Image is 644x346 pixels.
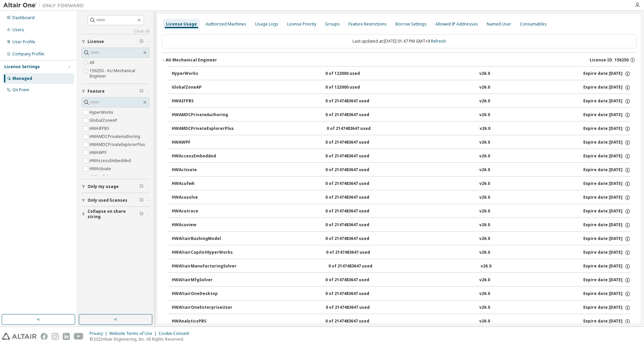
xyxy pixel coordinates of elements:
div: 0 of 2147483647 used [325,291,386,297]
div: HWActivate [172,167,232,173]
div: Expire date: [DATE] [583,222,631,228]
div: v26.0 [479,291,490,297]
button: GlobalZoneAP0 of 122000 usedv26.0Expire date:[DATE] [172,80,631,95]
div: v26.0 [479,208,490,214]
label: HWAWPF [90,149,108,157]
div: 0 of 2147483647 used [325,167,386,173]
div: HWAltairMfgSolver [172,277,232,283]
div: v26.0 [479,181,490,187]
div: Website Terms of Use [109,331,159,336]
span: Clear filter [140,211,144,217]
div: 0 of 2147483647 used [326,250,386,256]
span: License ID: 156250 [590,57,629,63]
label: HWAMDCPrivateExplorerPlus [90,141,147,149]
div: Expire date: [DATE] [583,305,631,311]
div: HWAcusolve [172,195,232,201]
button: HWActivate0 of 2147483647 usedv26.0Expire date:[DATE] [172,163,631,178]
div: 0 of 2147483647 used [325,236,386,242]
div: 0 of 2147483647 used [327,126,387,132]
div: Cookie Consent [159,331,193,336]
label: HWActivate [90,165,112,173]
div: AU Mechanical Engineer [166,57,217,63]
div: 0 of 2147483647 used [325,181,386,187]
div: 0 of 2147483647 used [325,112,386,118]
div: Expire date: [DATE] [583,208,631,214]
div: v26.0 [481,263,491,269]
img: Altair One [3,2,87,9]
button: HWAltairManufacturingSolver0 of 2147483647 usedv26.0Expire date:[DATE] [172,259,631,274]
div: Expire date: [DATE] [583,85,631,91]
div: v26.0 [479,222,490,228]
div: Groups [325,21,340,27]
label: HWAccessEmbedded [90,157,132,165]
div: HWAWPF [172,140,232,146]
img: altair_logo.svg [2,333,37,340]
label: HWAcufwh [90,173,111,181]
div: 0 of 2147483647 used [326,305,386,311]
button: HWAMDCPrivateAuthoring0 of 2147483647 usedv26.0Expire date:[DATE] [172,108,631,122]
div: v26.0 [479,305,490,311]
div: Company Profile [12,51,44,57]
div: Expire date: [DATE] [583,153,631,159]
label: HyperWorks [90,108,115,116]
div: Last updated at: [DATE] 01:47 PM GMT+9 [162,34,637,48]
div: 0 of 2147483647 used [325,153,386,159]
div: v26.0 [479,318,490,325]
a: Refresh [431,38,446,44]
label: GlobalZoneAP [90,116,119,125]
div: Expire date: [DATE] [583,263,631,269]
button: HWAWPF0 of 2147483647 usedv26.0Expire date:[DATE] [172,135,631,150]
button: Only used licenses [82,193,150,208]
img: linkedin.svg [63,333,70,340]
button: HWAltairOneDesktop0 of 2147483647 usedv26.0Expire date:[DATE] [172,287,631,301]
label: HWAIFPBS [90,125,111,133]
div: Usage Logs [255,21,278,27]
div: HWAltairOneEnterpriseUser [172,305,232,311]
div: v26.0 [479,98,490,104]
div: Expire date: [DATE] [583,71,631,77]
div: v26.0 [479,277,490,283]
button: HWAcufwh0 of 2147483647 usedv26.0Expire date:[DATE] [172,177,631,191]
div: Expire date: [DATE] [583,291,631,297]
div: v26.0 [479,195,490,201]
button: HWAcutrace0 of 2147483647 usedv26.0Expire date:[DATE] [172,204,631,219]
div: Expire date: [DATE] [583,126,631,132]
div: Expire date: [DATE] [583,112,631,118]
button: Feature [82,84,150,99]
div: Dashboard [12,15,35,20]
div: Expire date: [DATE] [583,181,631,187]
label: All [90,59,96,67]
div: 0 of 2147483647 used [325,222,386,228]
button: HWAIFPBS0 of 2147483647 usedv26.0Expire date:[DATE] [172,94,631,109]
img: facebook.svg [41,333,48,340]
div: HWAltairOneDesktop [172,291,232,297]
div: 0 of 2147483647 used [328,263,389,269]
div: 0 of 122000 used [325,85,386,91]
a: Clear all [82,29,150,34]
div: Feature Restrictions [348,21,387,27]
button: HWAltairCopilotHyperWorks0 of 2147483647 usedv26.0Expire date:[DATE] [172,245,631,260]
div: Expire date: [DATE] [583,167,631,173]
button: HWAcusolve0 of 2147483647 usedv26.0Expire date:[DATE] [172,190,631,205]
div: 0 of 2147483647 used [325,140,386,146]
div: Authorized Machines [206,21,246,27]
div: Expire date: [DATE] [583,195,631,201]
div: 0 of 122000 used [325,71,386,77]
div: Privacy [90,331,109,336]
button: HWAnalyticsPBS0 of 2147483647 usedv26.0Expire date:[DATE] [172,314,631,329]
button: License [82,34,150,49]
div: v26.0 [479,153,490,159]
div: v26.0 [479,140,490,146]
div: Expire date: [DATE] [583,236,631,242]
div: Users [12,27,24,33]
span: Clear filter [140,198,144,203]
div: Expire date: [DATE] [583,250,631,256]
div: License Settings [4,64,40,69]
img: youtube.svg [74,333,84,340]
div: Consumables [520,21,547,27]
p: © 2025 Altair Engineering, Inc. All Rights Reserved. [90,336,193,342]
div: 0 of 2147483647 used [325,208,386,214]
div: HWAMDCPrivateExplorerPlus [172,126,234,132]
div: Named User [487,21,511,27]
button: AU Mechanical EngineerLicense ID: 156250 [162,53,637,67]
